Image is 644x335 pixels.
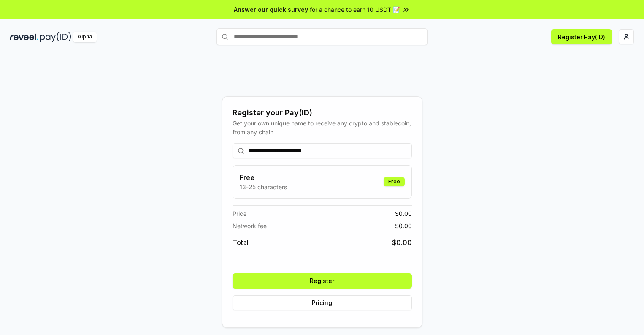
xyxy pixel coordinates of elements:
[73,32,97,42] div: Alpha
[384,177,405,186] div: Free
[233,237,249,248] span: Total
[233,119,412,136] div: Get your own unique name to receive any crypto and stablecoin, from any chain
[234,5,308,14] span: Answer our quick survey
[233,273,412,289] button: Register
[392,237,412,248] span: $ 0.00
[240,172,287,182] h3: Free
[233,107,412,119] div: Register your Pay(ID)
[240,182,287,191] p: 13-25 characters
[395,221,412,230] span: $ 0.00
[310,5,400,14] span: for a chance to earn 10 USDT 📝
[551,29,612,44] button: Register Pay(ID)
[233,209,246,218] span: Price
[40,32,71,42] img: pay_id
[233,221,267,230] span: Network fee
[10,32,38,42] img: reveel_dark
[233,295,412,310] button: Pricing
[395,209,412,218] span: $ 0.00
